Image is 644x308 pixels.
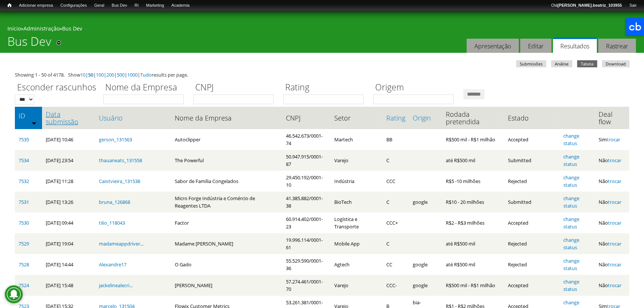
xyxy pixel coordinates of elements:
[19,261,29,268] a: 7528
[409,275,442,296] td: google
[96,71,104,78] a: 100
[563,195,579,209] a: change status
[42,275,95,296] td: [DATE] 15:48
[608,261,621,268] a: trocar
[602,60,629,67] a: Download
[442,150,504,171] td: até R$500 mil
[168,2,193,9] a: Academia
[42,192,95,212] td: [DATE] 13:26
[608,219,621,226] a: trocar
[373,81,458,94] label: Origem
[117,71,125,78] a: 500
[90,2,108,9] a: Geral
[595,275,629,296] td: Não
[383,192,409,212] td: C
[42,150,95,171] td: [DATE] 23:54
[608,282,621,289] a: trocar
[331,233,383,254] td: Mobile App
[99,114,167,122] a: Usuário
[88,71,93,78] a: 50
[331,212,383,233] td: Logística e Transporte
[608,199,621,205] a: trocar
[282,254,331,275] td: 55.529.590/0001-36
[595,150,629,171] td: Não
[383,254,409,275] td: CC
[520,39,551,53] a: Editar
[171,254,282,275] td: O Gado
[608,178,621,185] a: trocar
[7,25,21,32] a: Início
[504,150,559,171] td: Submitted
[42,171,95,192] td: [DATE] 11:28
[551,60,572,67] a: Análise
[504,107,559,129] th: Estado
[7,34,51,53] h1: Bus Dev
[383,171,409,192] td: CCC
[331,275,383,296] td: Varejo
[563,174,579,188] a: change status
[283,81,368,94] label: Rating
[383,212,409,233] td: CCC+
[383,150,409,171] td: C
[99,219,125,226] a: tilio_118043
[442,171,504,192] td: R$5 -10 milhões
[563,237,579,251] a: change status
[608,157,621,164] a: trocar
[625,2,640,9] a: Sair
[62,25,82,32] a: Bus Dev
[504,275,559,296] td: Accepted
[442,129,504,150] td: R$500 mil - R$1 milhão
[331,254,383,275] td: Agtech
[108,2,131,9] a: Bus Dev
[577,60,597,67] a: Tabela
[7,3,12,8] span: Início
[563,153,579,167] a: change status
[46,110,91,125] a: Data submissão
[331,150,383,171] td: Varejo
[595,212,629,233] td: Não
[442,192,504,212] td: R$10 - 20 milhões
[99,261,126,268] a: Alexandre17
[80,71,86,78] a: 10
[193,81,278,94] label: CNPJ
[19,282,29,289] a: 7524
[171,129,282,150] td: Autoclipper
[467,39,519,53] a: Apresentação
[504,233,559,254] td: Rejected
[553,37,597,53] a: Resultados
[595,171,629,192] td: Não
[19,136,29,143] a: 7535
[282,150,331,171] td: 50.947.915/0001-87
[383,233,409,254] td: C
[19,178,29,185] a: 7532
[99,178,140,185] a: Caiotvieira_131538
[563,257,579,272] a: change status
[282,192,331,212] td: 41.385.882/0001-38
[504,171,559,192] td: Rejected
[282,212,331,233] td: 60.914.402/0001-23
[563,216,579,230] a: change status
[607,136,620,143] a: trocar
[99,157,142,164] a: thauaneats_131558
[504,129,559,150] td: Accepted
[42,233,95,254] td: [DATE] 19:04
[442,254,504,275] td: até R$500 mil
[383,275,409,296] td: CCC-
[23,25,59,32] a: Administração
[563,278,579,292] a: change status
[171,275,282,296] td: [PERSON_NAME]
[42,254,95,275] td: [DATE] 14:44
[171,192,282,212] td: Micro Forge Indústria e Comércio de Reagentes LTDA
[595,129,629,150] td: Sim
[142,2,168,9] a: Marketing
[331,129,383,150] td: Martech
[409,254,442,275] td: google
[99,240,144,247] a: madameappdriver...
[504,254,559,275] td: Rejected
[598,39,636,53] a: Rastrear
[15,71,629,78] div: Showing 1 - 50 of 4178. Show | | | | | | results per page.
[516,60,546,67] a: Submissões
[19,157,29,164] a: 7534
[103,81,189,94] label: Nome da Empresa
[99,282,133,289] a: jackelinealecri...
